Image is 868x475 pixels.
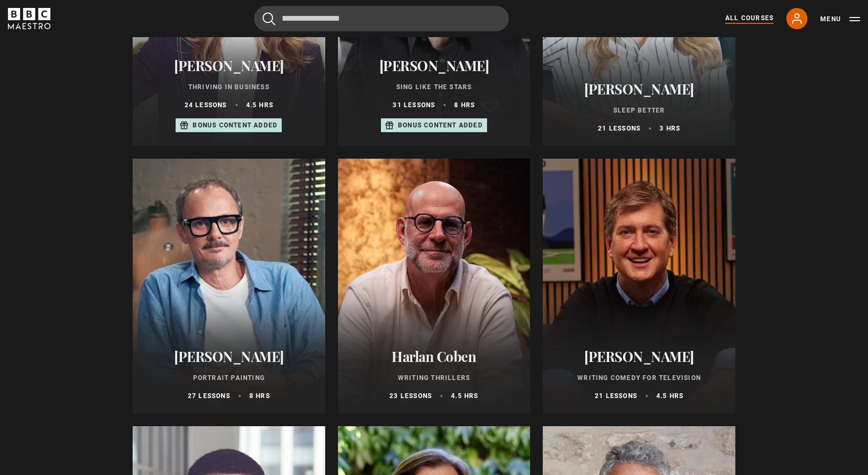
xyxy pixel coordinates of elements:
p: 4.5 hrs [451,391,478,401]
p: Thriving in Business [145,82,313,92]
a: [PERSON_NAME] Writing Comedy for Television 21 lessons 4.5 hrs [543,159,735,413]
p: Writing Comedy for Television [555,373,723,383]
p: Portrait Painting [145,373,313,383]
p: 21 lessons [598,124,640,133]
p: 3 hrs [659,124,680,133]
p: 27 lessons [188,391,230,401]
p: Bonus content added [193,120,277,130]
a: Harlan Coben Writing Thrillers 23 lessons 4.5 hrs [338,159,531,413]
p: 31 lessons [393,100,435,110]
p: 23 lessons [389,391,432,401]
button: Submit the search query [263,12,275,25]
p: 4.5 hrs [656,391,683,401]
p: Bonus content added [398,120,483,130]
input: Search [254,6,509,31]
button: Toggle navigation [820,14,860,24]
a: [PERSON_NAME] Portrait Painting 27 lessons 8 hrs [133,159,325,413]
h2: Harlan Coben [351,348,518,365]
h2: [PERSON_NAME] [555,81,723,97]
h2: [PERSON_NAME] [145,348,313,365]
p: Writing Thrillers [351,373,518,383]
p: 24 lessons [185,100,227,110]
p: 8 hrs [454,100,475,110]
svg: BBC Maestro [8,8,50,29]
h2: [PERSON_NAME] [555,348,723,365]
p: 8 hrs [249,391,270,401]
a: All Courses [725,13,774,24]
p: 21 lessons [595,391,637,401]
h2: [PERSON_NAME] [351,57,518,74]
p: Sing Like the Stars [351,82,518,92]
h2: [PERSON_NAME] [145,57,313,74]
p: 4.5 hrs [246,100,273,110]
p: Sleep Better [555,106,723,115]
